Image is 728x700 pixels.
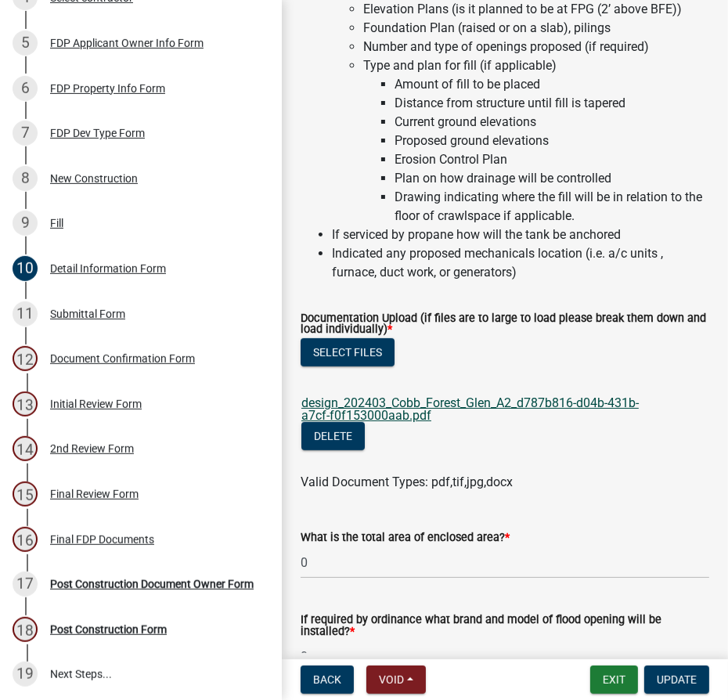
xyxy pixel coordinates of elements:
[395,188,709,226] li: Drawing indicating where the fill will be in relation to the floor of crawlspace if applicable.
[301,615,709,637] label: If required by ordinance what brand and model of flood opening will be installed?
[395,169,709,188] li: Plan on how drainage will be controlled
[13,572,38,597] div: 17
[13,256,38,281] div: 10
[313,673,341,686] span: Back
[13,482,38,507] div: 15
[363,38,709,56] li: Number and type of openings proposed (if required)
[13,436,38,461] div: 14
[301,532,510,543] label: What is the total area of enclosed area?
[301,666,354,694] button: Back
[13,527,38,552] div: 16
[332,226,709,244] li: If serviced by propane how will the tank be anchored
[50,624,167,635] div: Post Construction Form
[13,391,38,417] div: 13
[301,395,639,423] a: design_202403_Cobb_Forest_Glen_A2_d787b816-d04b-431b-a7cf-f0f153000aab.pdf
[13,76,38,101] div: 6
[13,662,38,687] div: 19
[50,218,63,229] div: Fill
[395,94,709,113] li: Distance from structure until fill is tapered
[50,83,165,94] div: FDP Property Info Form
[50,534,154,545] div: Final FDP Documents
[301,430,365,445] wm-modal-confirm: Delete Document
[395,75,709,94] li: Amount of fill to be placed
[590,666,638,694] button: Exit
[13,166,38,191] div: 8
[50,399,142,410] div: Initial Review Form
[13,211,38,236] div: 9
[332,244,709,282] li: Indicated any proposed mechanicals location (i.e. a/c units , furnace, duct work, or generators)
[50,353,195,364] div: Document Confirmation Form
[366,666,426,694] button: Void
[50,173,138,184] div: New Construction
[13,346,38,371] div: 12
[13,301,38,327] div: 11
[644,666,709,694] button: Update
[395,150,709,169] li: Erosion Control Plan
[395,132,709,150] li: Proposed ground elevations
[301,474,513,489] span: Valid Document Types: pdf,tif,jpg,docx
[50,443,134,454] div: 2nd Review Form
[13,617,38,642] div: 18
[50,489,139,500] div: Final Review Form
[13,31,38,56] div: 5
[657,673,697,686] span: Update
[379,673,404,686] span: Void
[50,263,166,274] div: Detail Information Form
[50,579,254,590] div: Post Construction Document Owner Form
[301,313,709,336] label: Documentation Upload (if files are to large to load please break them down and load individually)
[50,128,145,139] div: FDP Dev Type Form
[50,38,204,49] div: FDP Applicant Owner Info Form
[395,113,709,132] li: Current ground elevations
[301,338,395,366] button: Select files
[363,19,709,38] li: Foundation Plan (raised or on a slab), pilings
[363,56,709,226] li: Type and plan for fill (if applicable)
[13,121,38,146] div: 7
[50,309,125,319] div: Submittal Form
[301,422,365,450] button: Delete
